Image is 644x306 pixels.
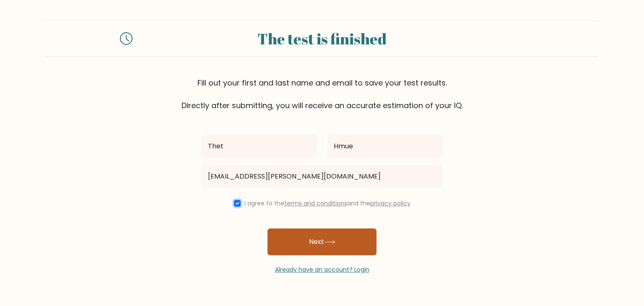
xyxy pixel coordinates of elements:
a: Already have an account? Login [275,265,369,274]
input: First name [201,135,317,158]
label: I agree to the and the [244,199,410,207]
input: Email [201,165,443,188]
a: privacy policy [370,199,410,207]
button: Next [267,228,377,255]
a: terms and conditions [284,199,347,207]
input: Last name [327,135,443,158]
div: The test is finished [143,27,501,50]
div: Fill out your first and last name and email to save your test results. Directly after submitting,... [45,77,599,111]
